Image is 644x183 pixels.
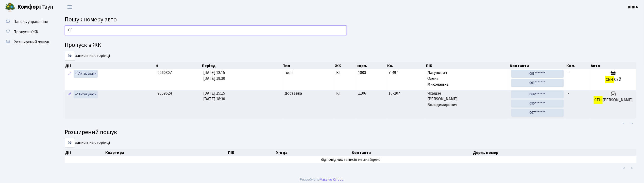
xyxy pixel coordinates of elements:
[509,62,566,69] th: Контакти
[566,62,590,69] th: Ком.
[358,90,366,96] span: 1106
[3,27,53,37] a: Пропуск в ЖК
[204,70,225,81] span: [DATE] 18:15 [DATE] 19:30
[358,70,366,75] span: 1803
[65,138,110,148] label: записів на сторінці
[590,62,637,69] th: Авто
[356,62,387,69] th: корп.
[13,39,49,45] span: Розширений пошук
[156,62,201,69] th: #
[67,70,73,78] a: Редагувати
[3,17,53,27] a: Панель управління
[17,3,53,11] span: Таун
[65,156,636,163] td: Відповідних записів не знайдено
[428,90,507,108] span: Чхаідзе [PERSON_NAME] Володимирович
[282,62,334,69] th: Тип
[65,15,117,24] span: Пошук номеру авто
[5,2,15,12] img: logo.png
[334,62,356,69] th: ЖК
[284,70,293,76] span: Гості
[284,90,302,96] span: Доставка
[13,29,38,35] span: Пропуск в ЖК
[628,4,638,10] a: КПП4
[320,177,343,182] a: Massive Kinetic
[105,149,228,156] th: Квартира
[389,90,423,96] span: 10-207
[594,96,603,103] mark: СЕН
[387,62,426,69] th: Кв.
[3,37,53,47] a: Розширений пошук
[65,149,105,156] th: Дії
[336,70,354,76] span: КТ
[204,90,225,102] span: [DATE] 15:15 [DATE] 18:30
[276,149,351,156] th: Угода
[74,90,98,98] a: Активувати
[65,138,75,148] select: записів на сторінці
[65,51,110,61] label: записів на сторінці
[605,76,614,83] mark: СЕН
[592,77,634,82] h5: СЕЙ
[65,42,636,49] h4: Пропуск в ЖК
[158,90,172,96] span: 9059624
[17,3,42,11] b: Комфорт
[65,51,75,61] select: записів на сторінці
[473,149,637,156] th: Держ. номер
[426,62,509,69] th: ПІБ
[428,70,507,87] span: Лагунович Олена Миколаївна
[300,177,344,182] div: Розроблено .
[201,62,282,69] th: Період
[67,90,73,98] a: Редагувати
[63,3,76,11] button: Переключити навігацію
[158,70,172,75] span: 9060307
[336,90,354,96] span: КТ
[65,62,156,69] th: Дії
[65,25,347,35] input: Пошук
[568,70,569,75] span: -
[351,149,473,156] th: Контакти
[228,149,276,156] th: ПІБ
[592,98,634,102] h5: [PERSON_NAME]
[13,19,48,24] span: Панель управління
[568,90,569,96] span: -
[389,70,423,76] span: 7-497
[65,129,636,136] h4: Розширений пошук
[74,70,98,78] a: Активувати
